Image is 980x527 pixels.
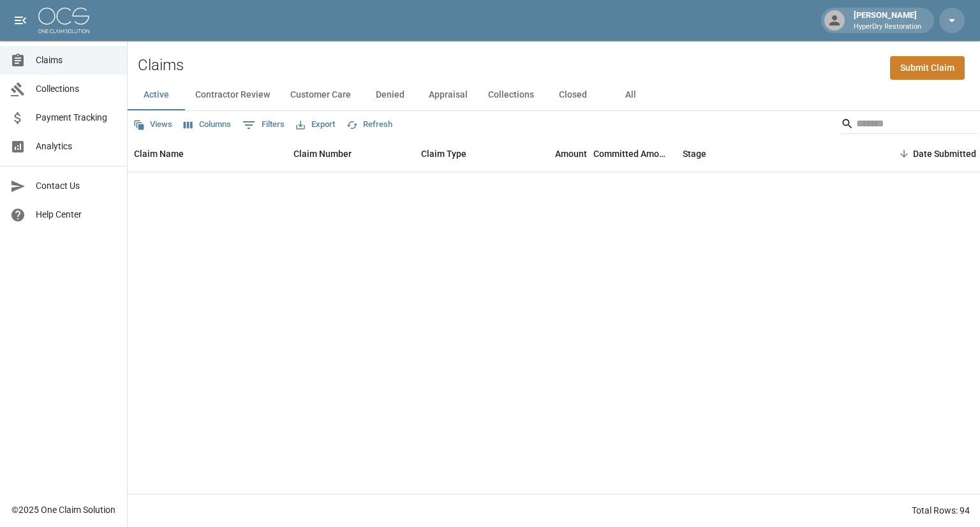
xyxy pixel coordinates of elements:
[854,22,921,33] p: HyperDry Restoration
[36,140,117,153] span: Analytics
[130,115,175,135] button: Views
[602,80,659,110] button: All
[544,80,602,110] button: Closed
[36,82,117,96] span: Collections
[38,8,89,33] img: ocs-logo-white-transparent.png
[36,208,117,221] span: Help Center
[343,115,396,135] button: Refresh
[36,111,117,124] span: Payment Tracking
[134,136,184,172] div: Claim Name
[419,80,478,110] button: Appraisal
[913,136,976,172] div: Date Submitted
[280,80,361,110] button: Customer Care
[361,80,419,110] button: Denied
[890,56,965,80] a: Submit Claim
[683,136,706,172] div: Stage
[138,56,184,75] h2: Claims
[415,136,510,172] div: Claim Type
[128,80,185,110] button: Active
[676,136,868,172] div: Stage
[849,9,926,32] div: [PERSON_NAME]
[293,136,352,172] div: Claim Number
[593,136,676,172] div: Committed Amount
[36,54,117,67] span: Claims
[181,115,234,135] button: Select columns
[555,136,587,172] div: Amount
[478,80,544,110] button: Collections
[912,504,970,517] div: Total Rows: 94
[185,80,280,110] button: Contractor Review
[128,80,980,110] div: dynamic tabs
[239,115,288,135] button: Show filters
[593,136,670,172] div: Committed Amount
[36,179,117,193] span: Contact Us
[128,136,287,172] div: Claim Name
[421,136,466,172] div: Claim Type
[287,136,415,172] div: Claim Number
[8,8,33,33] button: open drawer
[895,145,913,163] button: Sort
[11,503,115,516] div: © 2025 One Claim Solution
[510,136,593,172] div: Amount
[293,115,338,135] button: Export
[841,114,977,137] div: Search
